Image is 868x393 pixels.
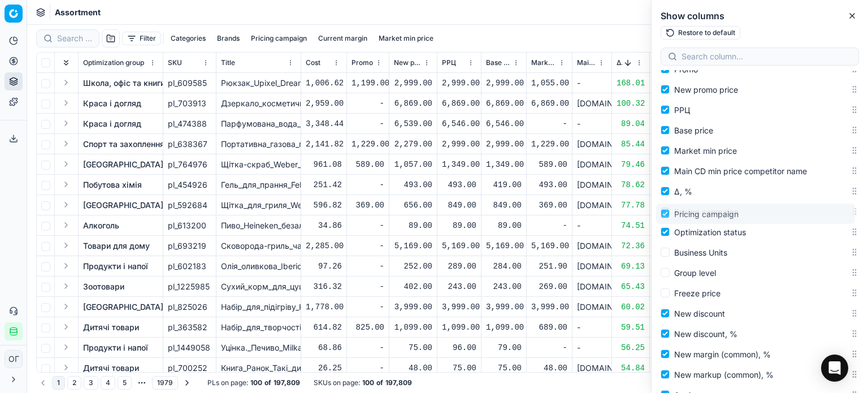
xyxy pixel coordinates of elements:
div: 1,778.00 [306,301,342,313]
div: 596.82 [306,200,342,211]
div: 243.00 [442,281,476,292]
button: Pricing campaign [246,32,311,45]
div: [DOMAIN_NAME] - ООО «Эпицентр К» [577,240,607,252]
div: 5,169.00 [486,240,522,252]
a: Продукти і напої [83,342,148,353]
span: Market min price [531,58,556,67]
div: 85.44 [617,139,645,150]
div: - [351,342,384,353]
div: 2,999.00 [394,77,432,89]
button: Market min price [374,32,438,45]
div: - [351,362,384,374]
div: 493.00 [394,179,432,191]
button: Expand [59,218,73,232]
strong: 100 [362,378,374,387]
div: [DOMAIN_NAME] - ООО «Эпицентр К» [577,139,607,150]
div: 1,057.00 [394,159,432,170]
button: Sorted by Δ, % descending [622,57,633,68]
div: 100.32 [617,98,645,109]
span: Title [221,58,235,67]
a: Зоотовари [83,281,124,292]
span: pl_613200 [168,220,206,231]
button: Restore to default [661,26,740,40]
span: pl_602183 [168,261,206,272]
div: 1,055.00 [531,77,567,89]
input: New margin (common), % [661,349,670,359]
span: pl_825026 [168,301,207,313]
div: Олія_оливкова_Iberica_рафінована_0.25_л_(223178) [221,261,296,272]
div: [DOMAIN_NAME] - ООО «Эпицентр К» [577,98,607,109]
div: 316.32 [306,281,342,292]
div: Дзеркало_косметичне_Kela_Matilda_37.5x25_см_(20667) [221,98,296,109]
input: Search by SKU or title [57,33,92,44]
button: Expand all [59,56,73,70]
button: Expand [59,137,73,150]
div: 251.90 [531,261,567,272]
div: 589.00 [531,159,567,170]
a: Дитячі товари [83,322,139,333]
span: РРЦ [442,58,456,67]
button: 3 [84,376,98,390]
span: Base price [674,126,713,135]
input: New discount [661,309,670,318]
div: 1,099.00 [394,322,432,333]
span: pl_1449058 [168,342,210,353]
div: 2,279.00 [394,139,432,150]
div: Сковорода-гриль_чавунна_Kela_Calido_35х25_см_чорна_(12469) [221,240,296,252]
div: - [351,261,384,272]
div: - [577,322,607,333]
div: 56.25 [617,342,645,353]
input: Freeze price [661,288,670,297]
button: Expand [59,239,73,252]
button: 1979 [152,376,178,390]
div: - [351,220,384,231]
span: Optimization status [674,227,746,237]
div: 243.00 [486,281,522,292]
h2: Show columns [661,9,859,23]
span: Freeze price [674,288,721,298]
div: 6,869.00 [531,98,567,109]
div: 2,285.00 [306,240,342,252]
button: Expand [59,178,73,191]
div: 6,539.00 [394,118,432,129]
div: 689.00 [531,322,567,333]
button: Expand [59,96,73,110]
div: 2,959.00 [306,98,342,109]
div: 369.00 [351,200,384,211]
div: 34.86 [306,220,342,231]
div: 96.00 [442,342,476,353]
button: Expand [59,320,73,334]
div: 74.51 [617,220,645,231]
div: [DOMAIN_NAME] - ООО «Эпицентр К» [577,159,607,170]
div: 252.00 [394,261,432,272]
strong: of [376,378,383,387]
div: 168.01 [617,77,645,89]
div: 97.26 [306,261,342,272]
a: Краса і догляд [83,98,141,109]
button: Expand [59,300,73,313]
div: 1,229.00 [531,139,567,150]
button: Brands [212,32,244,45]
div: 369.00 [531,200,567,211]
div: 614.82 [306,322,342,333]
div: [DOMAIN_NAME] - ООО «Эпицентр К», [DOMAIN_NAME] [577,200,607,211]
a: Дитячі товари [83,362,139,374]
button: Go to next page [180,376,194,390]
span: New promo price [674,85,738,94]
div: 89.00 [394,220,432,231]
span: pl_700252 [168,362,207,374]
div: - [531,118,567,129]
span: pl_454926 [168,179,207,191]
input: РРЦ [661,105,670,114]
span: pl_474388 [168,118,207,129]
div: - [577,220,607,231]
span: Δ, % [674,187,692,196]
button: Expand [59,116,73,130]
div: 1,099.00 [486,322,522,333]
a: Продукти і напої [83,261,148,272]
div: 1,199.00 [351,77,384,89]
div: 849.00 [486,200,522,211]
span: Market min price [674,146,737,156]
button: Expand [59,259,73,273]
button: Expand [59,340,73,354]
